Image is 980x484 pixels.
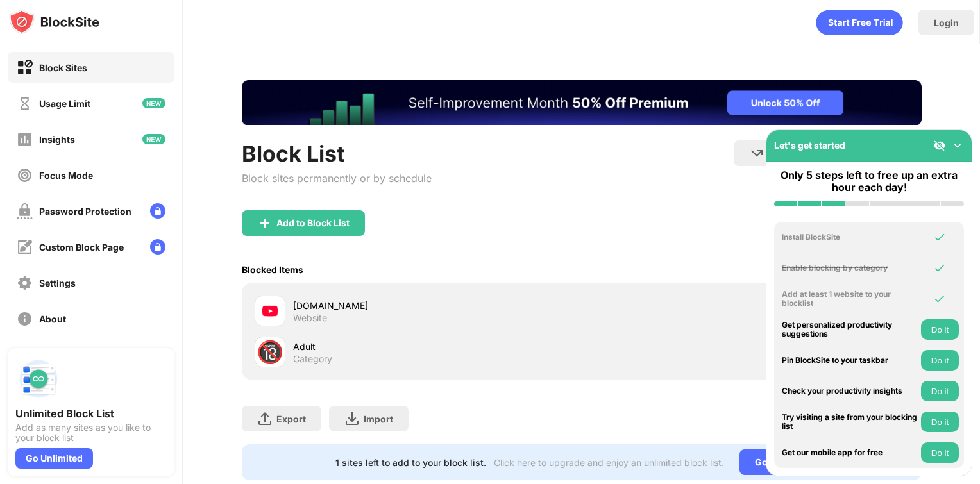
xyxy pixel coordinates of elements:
div: Adult [293,340,582,353]
div: Enable blocking by category [782,263,918,272]
div: Block List [242,140,432,167]
img: block-on.svg [17,60,33,76]
div: Settings [39,278,76,288]
img: focus-off.svg [17,167,33,183]
img: eye-not-visible.svg [933,139,946,152]
div: Add to Block List [276,218,350,228]
div: Get our mobile app for free [782,448,918,457]
div: animation [816,10,903,35]
div: Let's get started [774,140,845,151]
div: Password Protection [39,206,131,217]
img: insights-off.svg [17,131,33,147]
img: omni-setup-toggle.svg [951,139,964,152]
div: Focus Mode [39,170,93,181]
div: Insights [39,134,75,145]
img: new-icon.svg [142,134,165,144]
button: Do it [921,319,959,340]
div: Add at least 1 website to your blocklist [782,290,918,308]
img: push-block-list.svg [15,356,62,402]
img: about-off.svg [17,311,33,327]
div: Check your productivity insights [782,387,918,396]
div: Pin BlockSite to your taskbar [782,356,918,365]
div: [DOMAIN_NAME] [293,299,582,312]
img: time-usage-off.svg [17,96,33,112]
div: Install BlockSite [782,233,918,242]
div: 🔞 [257,339,283,365]
div: 1 sites left to add to your block list. [335,457,486,468]
div: Usage Limit [39,98,90,109]
div: Click here to upgrade and enjoy an unlimited block list. [494,457,724,468]
img: new-icon.svg [142,98,165,108]
button: Do it [921,350,959,371]
div: Only 5 steps left to free up an extra hour each day! [774,169,964,194]
img: favicons [262,303,278,319]
button: Do it [921,442,959,463]
img: password-protection-off.svg [17,203,33,219]
button: Do it [921,381,959,401]
div: Go Unlimited [15,448,93,469]
img: settings-off.svg [17,275,33,291]
div: Category [293,353,332,365]
button: Do it [921,412,959,432]
img: omni-check.svg [933,231,946,244]
div: Login [934,17,959,28]
img: omni-check.svg [933,292,946,305]
div: Block sites permanently or by schedule [242,172,432,185]
div: About [39,313,66,324]
img: omni-check.svg [933,262,946,274]
div: Get personalized productivity suggestions [782,321,918,339]
div: Website [293,312,327,324]
div: Import [364,413,393,424]
div: Add as many sites as you like to your block list [15,422,167,443]
div: Go Unlimited [739,449,827,475]
div: Unlimited Block List [15,407,167,420]
div: Export [276,413,306,424]
img: customize-block-page-off.svg [17,239,33,255]
div: Block Sites [39,62,87,73]
img: lock-menu.svg [150,239,165,255]
div: Blocked Items [242,264,303,275]
div: Try visiting a site from your blocking list [782,413,918,431]
div: Custom Block Page [39,242,124,253]
img: lock-menu.svg [150,203,165,219]
iframe: Banner [242,80,922,125]
img: logo-blocksite.svg [9,9,99,35]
